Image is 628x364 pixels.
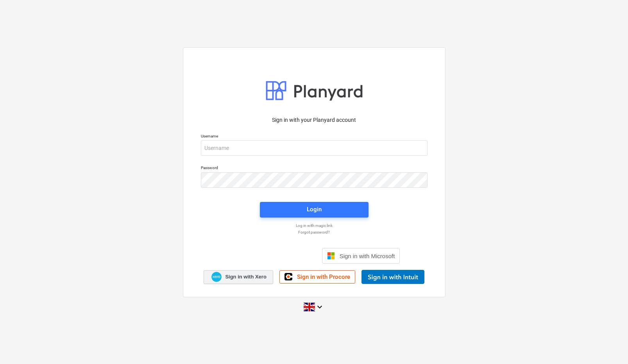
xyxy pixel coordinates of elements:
button: Login [260,202,369,218]
a: Sign in with Xero [204,270,273,284]
input: Username [201,140,428,156]
p: Password [201,165,428,172]
span: Sign in with Procore [297,273,350,280]
a: Log in with magic link [197,223,431,228]
span: Sign in with Xero [225,273,266,280]
p: Sign in with your Planyard account [201,116,428,124]
span: Sign in with Microsoft [340,253,395,259]
p: Username [201,134,428,140]
div: Login [307,204,322,214]
iframe: Botón Iniciar sesión con Google [224,247,320,264]
div: Iniciar sesión con Google. Se abre en una nueva pestaña. [228,247,316,264]
img: Xero logo [211,272,222,282]
i: keyboard_arrow_down [315,302,324,312]
img: Microsoft logo [327,252,335,260]
a: Sign in with Procore [279,270,355,284]
a: Forgot password? [197,230,431,235]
